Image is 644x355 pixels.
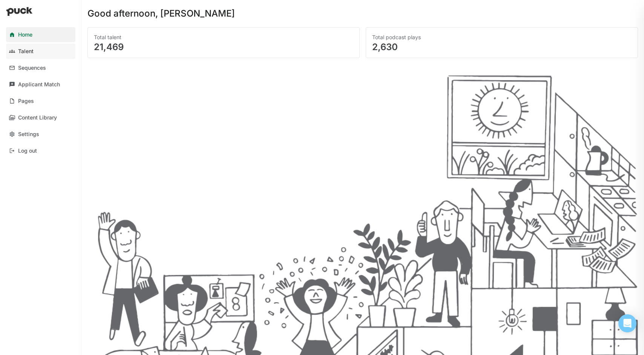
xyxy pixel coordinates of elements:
div: Open Intercom Messenger [618,314,636,332]
div: Good afternoon, [PERSON_NAME] [87,9,235,18]
div: Total talent [94,34,353,41]
a: Pages [6,93,75,109]
a: Content Library [6,110,75,125]
a: Home [6,27,75,42]
a: Talent [6,44,75,59]
a: Applicant Match [6,77,75,92]
div: Sequences [18,65,46,71]
div: Log out [18,148,37,154]
div: Applicant Match [18,81,60,88]
div: 21,469 [94,43,353,52]
div: Total podcast plays [372,34,632,41]
a: Settings [6,127,75,142]
div: Talent [18,48,34,55]
div: 2,630 [372,43,632,52]
div: Home [18,32,32,38]
div: Pages [18,98,34,104]
div: Settings [18,131,39,138]
a: Sequences [6,60,75,75]
div: Content Library [18,115,57,121]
